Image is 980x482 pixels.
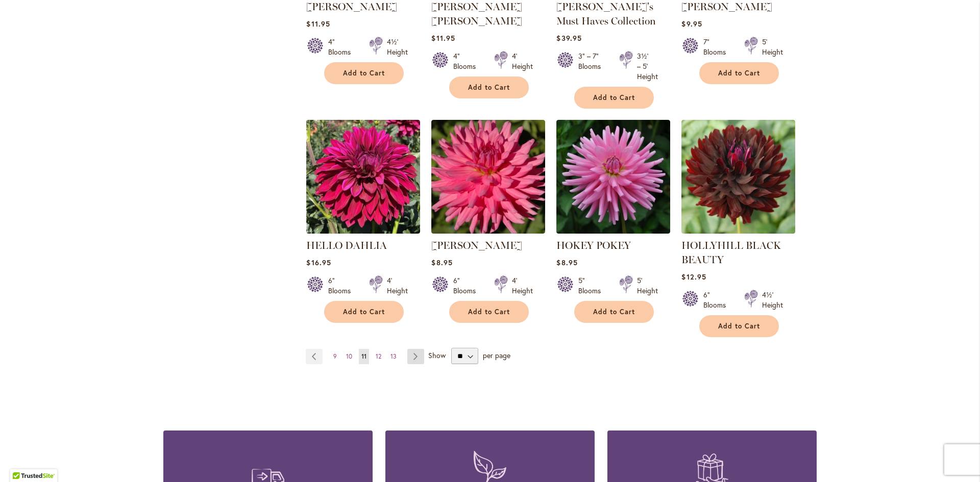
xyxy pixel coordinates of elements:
img: Hello Dahlia [306,120,420,234]
span: Add to Cart [343,69,385,78]
a: 12 [373,349,384,364]
div: 4½' Height [762,290,783,310]
a: [PERSON_NAME] [431,239,522,251]
span: Add to Cart [343,308,385,316]
a: [PERSON_NAME] [306,1,397,13]
span: $16.95 [306,258,331,267]
a: HERBERT SMITH [431,226,545,236]
a: HOKEY POKEY [556,226,670,236]
span: $11.95 [306,19,330,29]
span: $9.95 [681,19,702,29]
span: 13 [390,352,397,360]
div: 4" Blooms [328,37,357,57]
span: 10 [346,352,352,360]
span: $11.95 [431,33,455,43]
div: 4' Height [387,275,408,296]
a: HELLO DAHLIA [306,239,387,251]
a: [PERSON_NAME]'s Must Haves Collection [556,1,656,27]
div: 7" Blooms [703,37,732,57]
div: 5' Height [762,37,783,57]
div: 4" Blooms [453,51,482,71]
a: Hello Dahlia [306,226,420,236]
span: Add to Cart [593,93,635,102]
button: Add to Cart [574,87,654,109]
div: 5' Height [637,275,658,296]
span: Show [428,350,446,360]
img: HOLLYHILL BLACK BEAUTY [681,120,795,234]
div: 3½' – 5' Height [637,51,658,82]
a: HOLLYHILL BLACK BEAUTY [681,226,795,236]
div: 4' Height [512,275,533,296]
a: 9 [331,349,339,364]
span: $12.95 [681,272,706,282]
span: $39.95 [556,33,581,43]
span: $8.95 [431,258,452,267]
div: 6" Blooms [453,275,482,296]
div: 3" – 7" Blooms [578,51,607,82]
div: 4½' Height [387,37,408,57]
span: Add to Cart [718,322,760,331]
span: $8.95 [556,258,577,267]
a: HOLLYHILL BLACK BEAUTY [681,239,781,266]
img: HERBERT SMITH [431,120,545,234]
button: Add to Cart [324,301,404,323]
a: HOKEY POKEY [556,239,631,251]
span: Add to Cart [593,308,635,316]
span: 11 [361,352,366,360]
span: Add to Cart [468,83,510,92]
button: Add to Cart [449,77,529,98]
div: 4' Height [512,51,533,71]
span: Add to Cart [468,308,510,316]
div: 5" Blooms [578,275,607,296]
span: Add to Cart [718,69,760,78]
button: Add to Cart [574,301,654,323]
button: Add to Cart [699,315,779,337]
a: [PERSON_NAME] [PERSON_NAME] [431,1,522,27]
iframe: Launch Accessibility Center [8,446,36,474]
a: 13 [388,349,399,364]
span: 12 [376,352,381,360]
a: 10 [344,349,355,364]
a: [PERSON_NAME] [681,1,772,13]
div: 6" Blooms [328,275,357,296]
div: 6" Blooms [703,290,732,310]
span: per page [483,350,510,360]
button: Add to Cart [324,62,404,84]
img: HOKEY POKEY [556,120,670,234]
button: Add to Cart [449,301,529,323]
span: 9 [333,352,337,360]
button: Add to Cart [699,62,779,84]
